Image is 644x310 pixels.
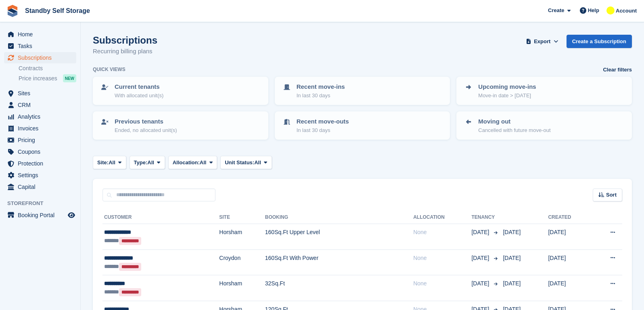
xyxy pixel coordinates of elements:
[567,35,632,48] a: Create a Subscription
[4,170,76,181] a: menu
[471,211,500,224] th: Tenancy
[457,77,631,104] a: Upcoming move-ins Move-in date > [DATE]
[18,181,66,193] span: Capital
[219,224,265,250] td: Horsham
[4,181,76,193] a: menu
[297,126,349,134] p: In last 30 days
[4,158,76,169] a: menu
[18,88,66,99] span: Sites
[606,191,617,199] span: Sort
[276,77,450,104] a: Recent move-ins In last 30 days
[478,82,536,92] p: Upcoming move-ins
[19,65,76,72] a: Contracts
[548,6,564,15] span: Create
[115,117,177,126] p: Previous tenants
[6,5,19,17] img: stora-icon-8386f47178a22dfd0bd8f6a31ec36ba5ce8667c1dd55bd0f319d3a0aa187defe.svg
[548,249,591,275] td: [DATE]
[616,7,637,15] span: Account
[503,229,521,235] span: [DATE]
[503,280,521,287] span: [DATE]
[413,228,471,237] div: None
[219,211,265,224] th: Site
[7,199,80,207] span: Storefront
[115,126,177,134] p: Ended, no allocated unit(s)
[4,29,76,40] a: menu
[18,123,66,134] span: Invoices
[93,47,157,56] p: Recurring billing plans
[4,111,76,122] a: menu
[93,156,126,169] button: Site: All
[4,40,76,52] a: menu
[534,38,550,46] span: Export
[93,66,125,73] h6: Quick views
[18,52,66,63] span: Subscriptions
[265,224,413,250] td: 160Sq.Ft Upper Level
[18,146,66,157] span: Coupons
[413,279,471,288] div: None
[18,111,66,122] span: Analytics
[265,211,413,224] th: Booking
[18,29,66,40] span: Home
[225,159,254,167] span: Unit Status:
[265,249,413,275] td: 160Sq.Ft With Power
[4,123,76,134] a: menu
[18,209,66,221] span: Booking Portal
[67,210,76,220] a: Preview store
[478,126,550,134] p: Cancelled with future move-out
[413,254,471,262] div: None
[548,211,591,224] th: Created
[94,112,268,139] a: Previous tenants Ended, no allocated unit(s)
[19,74,76,83] a: Price increases NEW
[4,134,76,146] a: menu
[606,6,615,15] img: Glenn Fisher
[115,92,163,100] p: With allocated unit(s)
[22,4,93,17] a: Standby Self Storage
[18,134,66,146] span: Pricing
[173,159,200,167] span: Allocation:
[219,249,265,275] td: Croydon
[478,92,536,100] p: Move-in date > [DATE]
[147,159,154,167] span: All
[97,159,109,167] span: Site:
[413,211,471,224] th: Allocation
[18,40,66,52] span: Tasks
[503,255,521,261] span: [DATE]
[471,228,491,237] span: [DATE]
[4,52,76,63] a: menu
[102,211,219,224] th: Customer
[297,82,345,92] p: Recent move-ins
[109,159,115,167] span: All
[4,209,76,221] a: menu
[4,99,76,111] a: menu
[220,156,272,169] button: Unit Status: All
[219,275,265,301] td: Horsham
[4,88,76,99] a: menu
[18,170,66,181] span: Settings
[297,117,349,126] p: Recent move-outs
[297,92,345,100] p: In last 30 days
[588,6,599,15] span: Help
[603,66,632,74] a: Clear filters
[525,35,560,48] button: Export
[19,75,57,82] span: Price increases
[200,159,207,167] span: All
[18,158,66,169] span: Protection
[93,35,157,46] h1: Subscriptions
[115,82,163,92] p: Current tenants
[134,159,148,167] span: Type:
[471,279,491,288] span: [DATE]
[276,112,450,139] a: Recent move-outs In last 30 days
[471,254,491,262] span: [DATE]
[548,224,591,250] td: [DATE]
[254,159,261,167] span: All
[4,146,76,157] a: menu
[168,156,217,169] button: Allocation: All
[94,77,268,104] a: Current tenants With allocated unit(s)
[63,74,76,82] div: NEW
[457,112,631,139] a: Moving out Cancelled with future move-out
[130,156,165,169] button: Type: All
[265,275,413,301] td: 32Sq.Ft
[548,275,591,301] td: [DATE]
[478,117,550,126] p: Moving out
[18,99,66,111] span: CRM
